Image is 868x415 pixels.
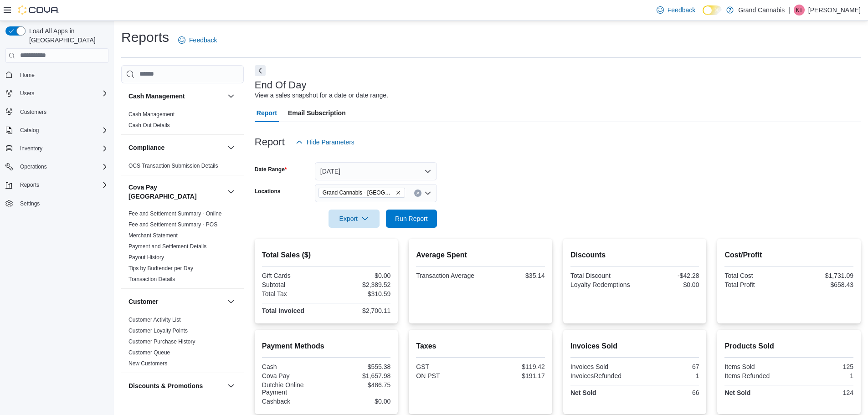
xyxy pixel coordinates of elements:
a: Payout History [128,254,164,261]
span: Catalog [16,125,108,136]
div: Cash Management [121,109,244,134]
span: Payout History [128,254,164,261]
div: $2,700.11 [328,307,390,314]
h2: Average Spent [416,250,545,261]
p: Grand Cannabis [738,5,785,15]
span: Home [16,69,108,81]
span: Load All Apps in [GEOGRAPHIC_DATA] [26,26,108,45]
label: Locations [255,188,281,195]
span: Merchant Statement [128,232,178,239]
span: Transaction Details [128,276,175,283]
div: $191.17 [483,372,545,379]
h3: Report [255,137,285,148]
span: OCS Transaction Submission Details [128,162,218,169]
div: GST [416,363,478,370]
div: Dutchie Online Payment [262,381,324,396]
a: Customer Loyalty Points [128,328,188,334]
div: $0.00 [328,398,390,405]
button: Cash Management [128,92,224,101]
div: $119.42 [483,363,545,370]
h2: Discounts [570,250,699,261]
button: Home [2,68,112,82]
div: Cova Pay [262,372,324,379]
div: 1 [791,372,853,379]
span: Email Subscription [288,104,346,122]
button: Reports [2,179,112,191]
a: Customer Purchase History [128,338,195,345]
span: Reports [16,179,108,190]
span: Feedback [189,36,217,45]
div: $486.75 [328,381,390,389]
div: View a sales snapshot for a date or date range. [255,91,388,100]
img: Cova [18,5,59,15]
div: Cash [262,363,324,370]
span: Fee and Settlement Summary - Online [128,210,222,217]
span: Operations [16,161,108,172]
button: Cova Pay [GEOGRAPHIC_DATA] [128,183,224,201]
span: Users [20,90,34,97]
button: Customer [226,296,236,307]
span: Grand Cannabis - [GEOGRAPHIC_DATA] [323,188,394,197]
p: [PERSON_NAME] [808,5,861,15]
h3: Compliance [128,143,164,152]
nav: Complex example [5,65,108,234]
a: Settings [16,198,43,209]
p: | [788,5,790,15]
div: $35.14 [483,272,545,279]
button: Hide Parameters [292,133,358,151]
span: Export [334,210,374,228]
div: Kelly Trudel [794,5,805,15]
div: Total Cost [724,272,787,279]
button: Customers [2,105,112,118]
h2: Taxes [416,341,545,352]
input: Dark Mode [703,5,722,15]
h2: Invoices Sold [570,341,699,352]
button: Operations [2,160,112,173]
button: Customer [128,297,224,306]
span: Inventory [16,143,108,154]
a: New Customers [128,360,167,367]
div: InvoicesRefunded [570,372,633,379]
div: Loyalty Redemptions [570,281,633,288]
strong: Net Sold [570,389,596,396]
button: Open list of options [424,190,431,197]
div: ON PST [416,372,478,379]
span: Hide Parameters [307,138,354,147]
h2: Cost/Profit [724,250,853,261]
div: Total Profit [724,281,787,288]
button: Run Report [386,210,437,228]
h2: Payment Methods [262,341,391,352]
span: Customer Queue [128,349,170,356]
span: Reports [20,181,39,189]
a: Customers [16,107,50,118]
button: Discounts & Promotions [226,380,236,391]
button: Cova Pay [GEOGRAPHIC_DATA] [226,186,236,197]
h3: Discounts & Promotions [128,381,203,390]
span: Fee and Settlement Summary - POS [128,221,217,228]
span: Home [20,72,35,79]
button: Reports [16,179,43,190]
button: Users [16,88,38,99]
span: Report [257,104,277,122]
div: Total Tax [262,290,324,297]
span: Catalog [20,127,39,134]
span: Cash Management [128,111,175,118]
a: Customer Queue [128,349,170,356]
button: [DATE] [315,162,437,180]
div: $555.38 [328,363,390,370]
span: New Customers [128,360,167,367]
a: Customer Activity List [128,317,181,323]
div: Cova Pay [GEOGRAPHIC_DATA] [121,208,244,288]
div: Cashback [262,398,324,405]
button: Catalog [2,124,112,137]
a: Fee and Settlement Summary - POS [128,221,217,228]
span: Operations [20,163,47,170]
div: $0.00 [328,272,390,279]
div: Invoices Sold [570,363,633,370]
div: Subtotal [262,281,324,288]
span: Settings [20,200,40,207]
div: -$42.28 [637,272,699,279]
h3: Customer [128,297,158,306]
a: Merchant Statement [128,232,178,239]
a: OCS Transaction Submission Details [128,163,218,169]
